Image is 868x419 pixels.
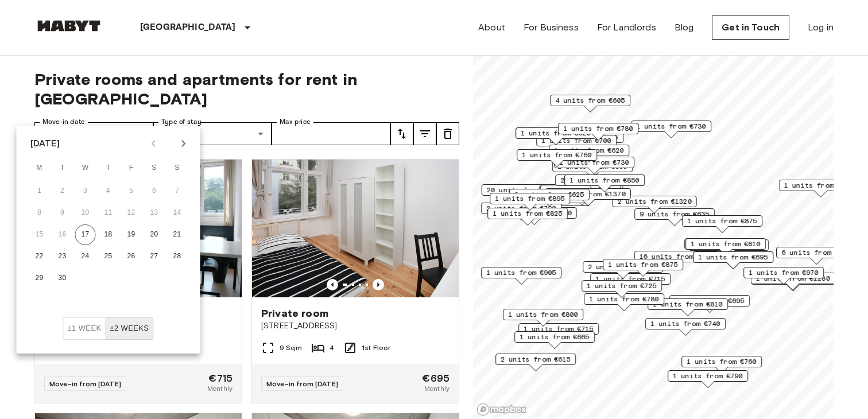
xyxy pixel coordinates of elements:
label: Max price [280,117,311,127]
div: Map marker [481,203,561,220]
a: Marketing picture of unit DE-01-232-03MPrevious imagePrevious imagePrivate room[STREET_ADDRESS]9 ... [251,159,459,404]
div: Map marker [645,318,726,336]
button: ±2 weeks [105,317,153,340]
div: Map marker [779,180,863,197]
span: 1 units from €810 [653,299,723,309]
span: 1 units from €740 [650,319,720,329]
a: Log in [808,21,834,34]
span: 1 units from €875 [608,259,678,270]
div: Map marker [481,267,561,285]
button: 27 [144,246,165,267]
button: tune [390,122,413,145]
div: Map marker [540,185,621,203]
span: 2 units from €655 [560,175,630,185]
div: Map marker [493,207,577,225]
button: Previous image [373,279,384,290]
div: Map marker [693,251,773,269]
div: Map marker [582,280,662,298]
button: 19 [121,224,142,245]
span: €715 [208,373,232,383]
div: Map marker [603,259,683,277]
span: 1 units from €725 [587,281,657,291]
span: 1 units from €800 [508,309,578,320]
span: Tuesday [52,157,73,180]
span: 20 units from €655 [487,185,561,195]
div: Map marker [539,185,623,203]
span: 1 units from €760 [522,150,592,160]
div: Map marker [743,267,824,285]
a: Blog [675,21,694,34]
span: 1 units from €730 [559,157,629,168]
span: Friday [121,157,142,180]
button: Next month [174,134,193,153]
button: 18 [98,224,119,245]
span: 1 units from €620 [554,145,624,156]
div: Map marker [682,215,762,233]
span: Private rooms and apartments for rent in [GEOGRAPHIC_DATA] [34,69,459,108]
span: 9 units from €635 [640,209,710,219]
span: 1st Floor [362,343,390,353]
div: Map marker [685,238,766,256]
span: €695 [422,373,449,383]
div: Map marker [669,295,750,313]
div: Map marker [487,208,568,226]
button: 29 [29,268,50,289]
span: 2 units from €615 [501,354,571,364]
div: Map marker [490,193,570,211]
span: 1 units from €730 [636,121,706,131]
span: [STREET_ADDRESS] [261,320,449,332]
button: 22 [29,246,50,267]
img: Habyt [34,20,103,32]
button: 23 [52,246,73,267]
span: Move-in from [DATE] [266,379,338,388]
a: Get in Touch [712,15,789,40]
div: Map marker [584,293,664,311]
span: 1 units from €905 [486,267,556,278]
span: 1 units from €700 [541,135,611,146]
span: 1 units from €1100 [784,180,858,191]
span: 3 units from €655 [545,185,615,196]
label: Move-in date [42,117,85,127]
div: Map marker [495,354,576,371]
span: 1 units from €825 [493,208,563,219]
span: Move-in from [DATE] [49,379,121,388]
div: [DATE] [30,137,60,150]
div: Map marker [549,145,629,162]
span: 1 units from €810 [691,239,761,249]
span: 1 units from €875 [687,216,757,226]
div: Map marker [514,331,595,349]
span: 1 units from €715 [524,324,594,334]
button: 20 [144,224,165,245]
span: 3 units from €625 [514,189,584,200]
button: 28 [167,246,188,267]
label: Type of stay [161,117,201,127]
div: Map marker [482,184,566,202]
span: Monthly [207,383,232,394]
div: Move In Flexibility [63,317,154,340]
div: Map marker [583,261,663,279]
button: 26 [121,246,142,267]
div: Map marker [613,196,697,214]
button: 30 [52,268,73,289]
span: 1 units from €790 [673,371,743,381]
span: Sunday [167,157,188,180]
button: 21 [167,224,188,245]
span: 1 units from €850 [569,175,640,185]
span: 1 units from €970 [749,267,819,278]
span: 16 units from €695 [640,251,714,262]
span: Saturday [144,157,165,180]
div: Map marker [631,121,711,138]
div: Map marker [634,251,719,269]
button: Previous image [327,279,338,290]
button: 24 [75,246,96,267]
div: Map marker [547,188,631,206]
span: 2 units from €1320 [618,196,692,207]
span: Private room [261,307,328,320]
div: Map marker [648,298,728,316]
div: Map marker [681,356,762,374]
div: Map marker [684,238,765,256]
span: Wednesday [75,157,96,180]
button: tune [436,122,459,145]
button: tune [413,122,436,145]
span: 9 Sqm [280,343,302,353]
